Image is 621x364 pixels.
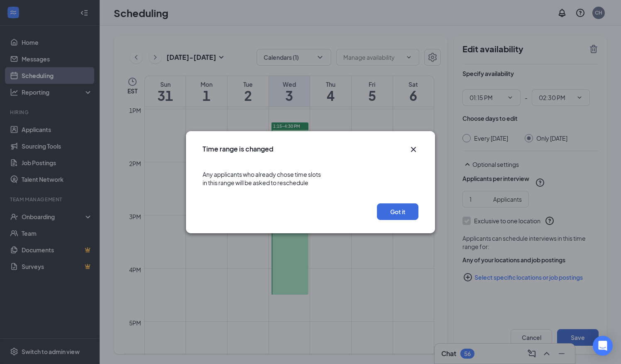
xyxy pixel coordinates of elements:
button: Close [408,144,418,154]
div: Open Intercom Messenger [593,336,613,356]
div: Any applicants who already chose time slots in this range will be asked to reschedule [203,162,418,195]
h3: Time range is changed [203,144,274,154]
button: Got it [377,203,418,220]
svg: Cross [408,144,418,154]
